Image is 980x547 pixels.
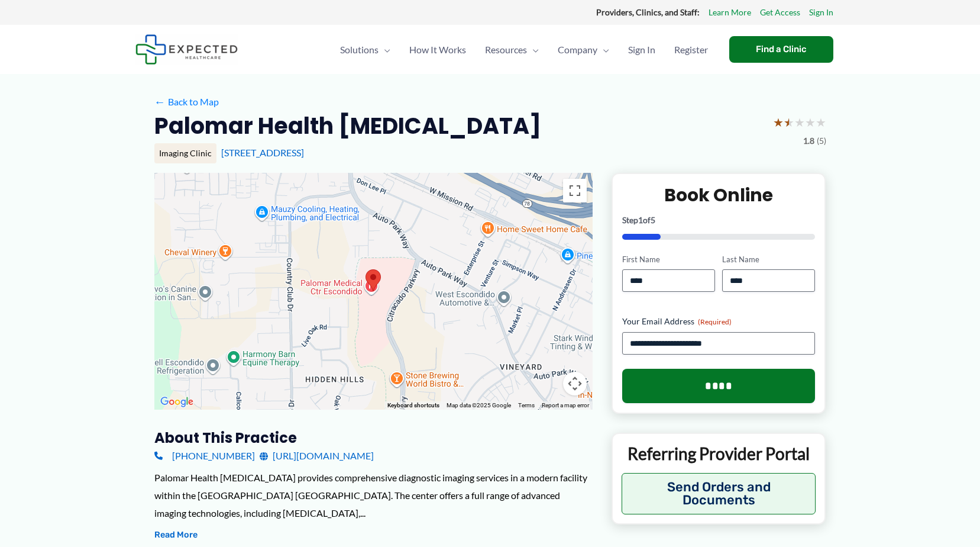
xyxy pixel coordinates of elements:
[596,7,700,17] strong: Providers, Clinics, and Staff:
[154,528,198,542] button: Read More
[221,147,304,158] a: [STREET_ADDRESS]
[805,111,816,133] span: ★
[331,29,717,70] nav: Primary Site Navigation
[135,34,238,65] img: Expected Healthcare Logo - side, dark font, small
[619,29,665,70] a: Sign In
[674,29,708,70] span: Register
[622,316,816,327] label: Your Email Address
[709,5,751,20] a: Learn More
[154,111,541,140] h2: Palomar Health [MEDICAL_DATA]
[476,29,548,70] a: ResourcesMenu Toggle
[548,29,619,70] a: CompanyMenu Toggle
[773,111,784,133] span: ★
[638,215,643,225] span: 1
[558,29,597,70] span: Company
[784,111,794,133] span: ★
[622,443,816,464] p: Referring Provider Portal
[622,184,816,207] h2: Book Online
[809,5,833,20] a: Sign In
[387,401,439,410] button: Keyboard shortcuts
[518,402,535,408] a: Terms (opens in new tab)
[331,29,400,70] a: SolutionsMenu Toggle
[665,29,717,70] a: Register
[622,254,715,265] label: First Name
[816,111,826,133] span: ★
[542,402,589,408] a: Report a map error
[622,216,816,224] p: Step of
[154,429,593,447] h3: About this practice
[447,402,511,408] span: Map data ©2025 Google
[154,469,593,522] div: Palomar Health [MEDICAL_DATA] provides comprehensive diagnostic imaging services in a modern faci...
[340,29,379,70] span: Solutions
[729,36,833,63] a: Find a Clinic
[154,447,255,465] a: [PHONE_NUMBER]
[698,317,732,326] span: (Required)
[760,5,800,20] a: Get Access
[817,133,826,149] span: (5)
[722,254,815,265] label: Last Name
[794,111,805,133] span: ★
[400,29,476,70] a: How It Works
[157,394,196,410] a: Open this area in Google Maps (opens a new window)
[154,93,219,111] a: ←Back to Map
[409,29,466,70] span: How It Works
[563,372,587,395] button: Map camera controls
[622,473,816,514] button: Send Orders and Documents
[628,29,655,70] span: Sign In
[154,96,166,107] span: ←
[803,133,814,149] span: 1.8
[260,447,374,465] a: [URL][DOMAIN_NAME]
[563,179,587,202] button: Toggle fullscreen view
[379,29,390,70] span: Menu Toggle
[485,29,527,70] span: Resources
[597,29,609,70] span: Menu Toggle
[154,143,216,163] div: Imaging Clinic
[157,394,196,410] img: Google
[527,29,539,70] span: Menu Toggle
[651,215,655,225] span: 5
